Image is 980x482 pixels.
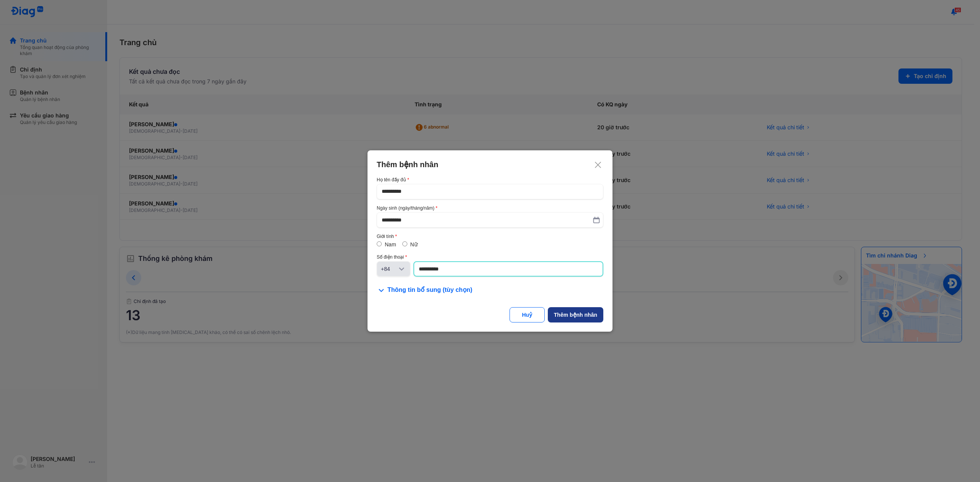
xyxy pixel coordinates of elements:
[377,177,603,182] div: Họ tên đầy đủ
[554,311,597,319] div: Thêm bệnh nhân
[410,241,418,248] label: Nữ
[548,307,603,322] button: Thêm bệnh nhân
[381,265,397,273] div: +84
[385,241,396,248] label: Nam
[377,160,603,169] div: Thêm bệnh nhân
[377,234,603,239] div: Giới tính
[387,286,472,295] span: Thông tin bổ sung (tùy chọn)
[510,307,545,322] button: Huỷ
[377,254,603,260] div: Số điện thoại
[377,205,603,211] div: Ngày sinh (ngày/tháng/năm)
